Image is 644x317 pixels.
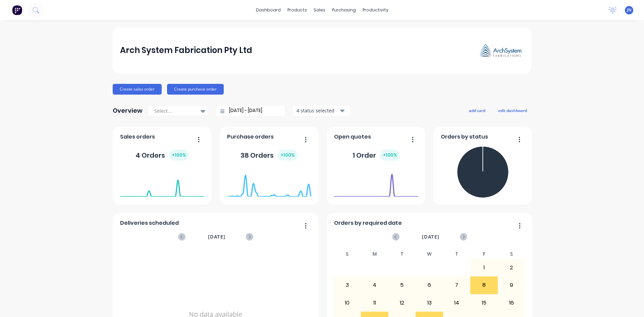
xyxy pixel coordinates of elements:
div: 14 [443,295,470,311]
div: + 100 % [169,150,189,161]
span: [DATE] [208,233,225,241]
div: T [388,249,416,259]
div: 4 [361,277,388,294]
div: 9 [498,277,525,294]
div: M [361,249,388,259]
div: 1 Order [353,150,400,161]
div: 38 Orders [240,150,298,161]
div: 8 [471,277,497,294]
div: purchasing [329,5,359,15]
div: products [284,5,310,15]
div: 7 [443,277,470,294]
div: 12 [389,295,416,311]
button: 4 status selected [293,106,350,116]
div: 15 [471,295,497,311]
span: Open quotes [334,133,371,141]
div: 4 status selected [297,107,339,114]
div: F [470,249,498,259]
div: 1 [471,259,497,276]
span: JN [627,7,631,13]
div: Arch System Fabrication Pty Ltd [120,44,252,57]
button: add card [465,106,490,115]
button: edit dashboard [494,106,531,115]
div: 10 [334,295,361,311]
div: W [416,249,443,259]
div: productivity [359,5,392,15]
span: Sales orders [120,133,155,141]
img: Factory [12,5,22,15]
button: Create purchase order [167,84,224,95]
div: 16 [498,295,525,311]
span: [DATE] [422,233,439,241]
a: dashboard [253,5,284,15]
div: 2 [498,259,525,276]
div: 11 [361,295,388,311]
div: 5 [389,277,416,294]
button: Create sales order [113,84,162,95]
span: Orders by status [441,133,488,141]
div: Overview [113,104,143,117]
div: T [443,249,471,259]
img: Arch System Fabrication Pty Ltd [477,42,524,59]
div: S [498,249,525,259]
div: 3 [334,277,361,294]
span: Purchase orders [227,133,274,141]
div: + 100 % [278,150,298,161]
div: 4 Orders [136,150,189,161]
div: S [334,249,361,259]
div: + 100 % [380,150,400,161]
div: sales [310,5,329,15]
div: 6 [416,277,443,294]
div: 13 [416,295,443,311]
